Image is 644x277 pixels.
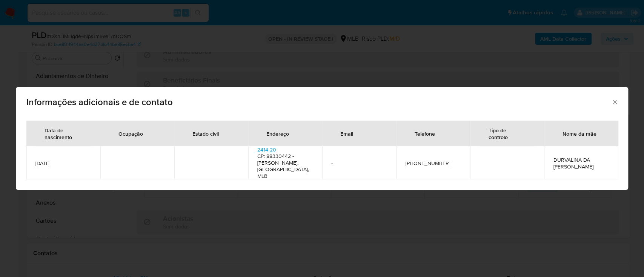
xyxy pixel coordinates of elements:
[611,98,618,105] button: Fechar
[553,124,605,142] div: Nome da mãe
[35,121,91,146] div: Data de nascimento
[405,124,444,142] div: Telefone
[331,124,362,142] div: Email
[109,124,152,142] div: Ocupação
[553,156,609,170] span: DURVALINA DA [PERSON_NAME]
[257,153,313,179] h4: CP: 88330442 - [PERSON_NAME], [GEOGRAPHIC_DATA], MLB
[257,124,298,142] div: Endereço
[257,146,276,153] a: 2414 20
[35,160,91,167] span: [DATE]
[183,124,228,142] div: Estado civil
[331,160,387,167] span: -
[405,160,461,167] span: [PHONE_NUMBER]
[479,121,535,146] div: Tipo de controlo
[26,98,611,107] span: Informações adicionais e de contato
